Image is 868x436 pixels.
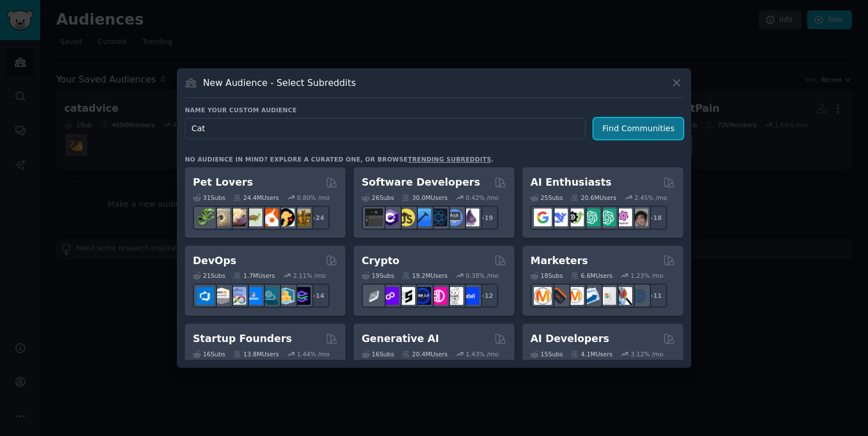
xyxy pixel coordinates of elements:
[212,287,230,305] img: AWS_Certified_Experts
[297,194,330,202] div: 0.80 % /mo
[413,287,431,305] img: web3
[534,287,552,305] img: content_marketing
[362,332,439,346] h2: Generative AI
[397,209,415,226] img: learnjavascript
[185,155,494,163] div: No audience in mind? Explore a curated one, or browse .
[530,254,588,268] h2: Marketers
[614,287,632,305] img: MarketingResearch
[474,206,498,230] div: + 19
[631,350,664,358] div: 3.12 % /mo
[530,194,563,202] div: 25 Sub s
[582,209,600,226] img: chatgpt_promptDesign
[582,287,600,305] img: Emailmarketing
[228,209,246,226] img: leopardgeckos
[462,287,479,305] img: defi_
[305,284,330,308] div: + 14
[630,209,648,226] img: ArtificalIntelligence
[634,194,667,202] div: 2.45 % /mo
[571,272,613,280] div: 6.6M Users
[571,350,613,358] div: 4.1M Users
[362,175,480,190] h2: Software Developers
[196,287,214,305] img: azuredevops
[643,284,667,308] div: + 11
[534,209,552,226] img: GoogleGeminiAI
[297,350,330,358] div: 1.44 % /mo
[245,209,262,226] img: turtle
[445,209,463,226] img: AskComputerScience
[643,206,667,230] div: + 18
[550,287,568,305] img: bigseo
[277,209,294,226] img: PetAdvice
[362,350,394,358] div: 16 Sub s
[530,332,609,346] h2: AI Developers
[598,209,616,226] img: chatgpt_prompts_
[193,332,292,346] h2: Startup Founders
[196,209,214,226] img: herpetology
[466,350,498,358] div: 1.43 % /mo
[566,287,584,305] img: AskMarketing
[293,287,311,305] img: PlatformEngineers
[397,287,415,305] img: ethstaker
[185,106,683,114] h3: Name your custom audience
[402,272,447,280] div: 19.2M Users
[193,175,253,190] h2: Pet Lovers
[550,209,568,226] img: DeepSeek
[381,209,399,226] img: csharp
[245,287,262,305] img: DevOpsLinks
[365,209,383,226] img: software
[474,284,498,308] div: + 12
[362,194,394,202] div: 26 Sub s
[429,209,447,226] img: reactnative
[233,194,278,202] div: 24.4M Users
[594,118,683,139] button: Find Communities
[630,287,648,305] img: OnlineMarketing
[466,272,498,280] div: 0.38 % /mo
[598,287,616,305] img: googleads
[631,272,664,280] div: 1.23 % /mo
[193,350,225,358] div: 16 Sub s
[193,194,225,202] div: 31 Sub s
[228,287,246,305] img: Docker_DevOps
[402,194,447,202] div: 30.0M Users
[261,209,278,226] img: cockatiel
[466,194,498,202] div: 0.42 % /mo
[402,350,447,358] div: 20.4M Users
[365,287,383,305] img: ethfinance
[566,209,584,226] img: AItoolsCatalog
[445,287,463,305] img: CryptoNews
[571,194,616,202] div: 20.6M Users
[429,287,447,305] img: defiblockchain
[277,287,294,305] img: aws_cdk
[185,118,586,139] input: Pick a short name, like "Digital Marketers" or "Movie-Goers"
[203,77,356,89] h3: New Audience - Select Subreddits
[293,272,326,280] div: 2.11 % /mo
[233,272,275,280] div: 1.7M Users
[362,272,394,280] div: 19 Sub s
[305,206,330,230] div: + 24
[261,287,278,305] img: platformengineering
[381,287,399,305] img: 0xPolygon
[408,156,491,163] a: trending subreddits
[530,175,611,190] h2: AI Enthusiasts
[614,209,632,226] img: OpenAIDev
[233,350,278,358] div: 13.8M Users
[293,209,311,226] img: dogbreed
[462,209,479,226] img: elixir
[362,254,400,268] h2: Crypto
[530,350,563,358] div: 15 Sub s
[193,254,237,268] h2: DevOps
[193,272,225,280] div: 21 Sub s
[530,272,563,280] div: 18 Sub s
[212,209,230,226] img: ballpython
[413,209,431,226] img: iOSProgramming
